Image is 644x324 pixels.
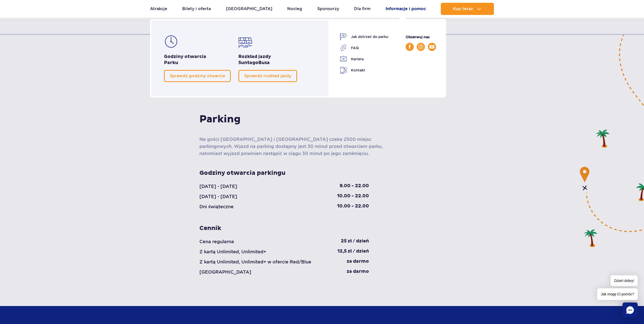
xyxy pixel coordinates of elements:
a: [GEOGRAPHIC_DATA] [226,3,272,15]
a: Informacje i pomoc [386,3,426,15]
a: FAQ [340,44,388,51]
span: Jak mogę Ci pomóc? [597,288,638,300]
a: Sprawdź godziny otwarcia [164,70,231,82]
h2: Godziny otwarcia Parku [164,54,231,66]
a: Sprawdź rozkład jazdy [238,70,297,82]
img: YouTube [429,45,434,49]
a: Kariera [340,55,388,63]
a: Sponsorzy [317,3,339,15]
a: Nocleg [287,3,302,15]
a: Atrakcje [150,3,167,15]
div: Chat [622,302,638,318]
img: Facebook [409,45,411,49]
span: Sprawdź rozkład jazdy [244,73,291,78]
span: Suntago [238,60,258,66]
a: Dla firm [354,3,370,15]
h2: Rozkład jazdy Busa [238,54,297,66]
span: Kup teraz [453,7,473,11]
p: Obserwuj nas [406,34,436,40]
a: Jak dotrzeć do parku [340,33,388,40]
img: Instagram [419,45,423,49]
a: Bilety i oferta [182,3,211,15]
button: Kup teraz [441,3,494,15]
a: Kontakt [340,67,388,74]
span: Sprawdź godziny otwarcia [170,73,225,78]
span: Dzień dobry! [611,275,638,286]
